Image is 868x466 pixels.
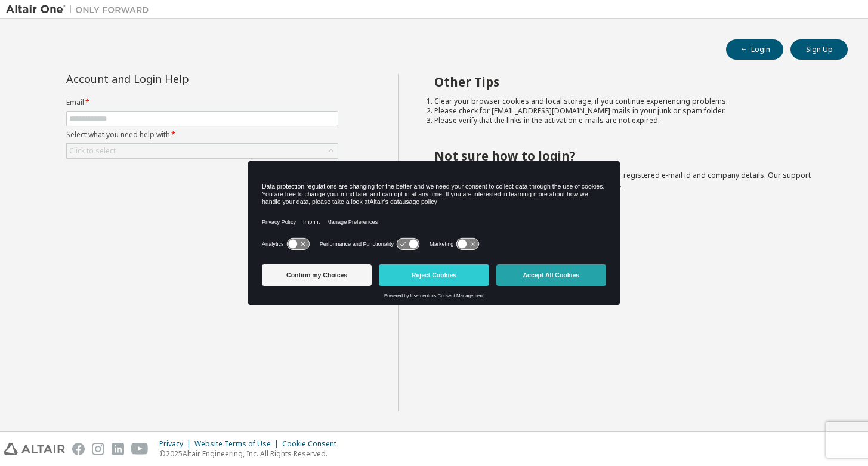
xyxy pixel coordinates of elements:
[159,439,194,449] div: Privacy
[69,146,116,156] div: Click to select
[131,443,149,455] img: youtube.svg
[72,443,85,455] img: facebook.svg
[434,106,826,116] li: Please check for [EMAIL_ADDRESS][DOMAIN_NAME] mails in your junk or spam folder.
[434,148,826,163] h2: Not sure how to login?
[434,116,826,125] li: Please verify that the links in the activation e-mails are not expired.
[66,130,338,140] label: Select what you need help with
[66,74,284,84] div: Account and Login Help
[434,74,826,90] h2: Other Tips
[4,443,65,455] img: altair_logo.svg
[67,144,338,158] div: Click to select
[282,439,344,449] div: Cookie Consent
[6,4,155,16] img: Altair One
[790,39,848,60] button: Sign Up
[726,39,783,60] button: Login
[194,439,282,449] div: Website Terms of Use
[66,98,338,107] label: Email
[434,97,826,106] li: Clear your browser cookies and local storage, if you continue experiencing problems.
[112,443,124,455] img: linkedin.svg
[92,443,104,455] img: instagram.svg
[159,449,344,459] p: © 2025 Altair Engineering, Inc. All Rights Reserved.
[434,170,811,190] span: with a brief description of the problem, your registered e-mail id and company details. Our suppo...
